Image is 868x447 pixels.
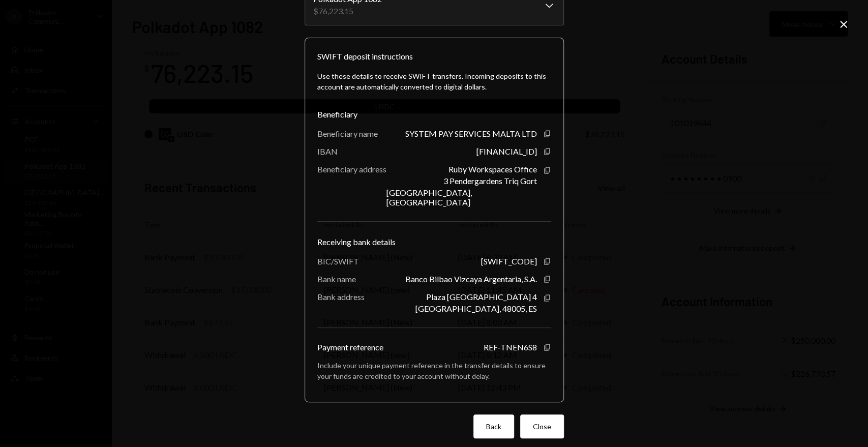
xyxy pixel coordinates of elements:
[317,71,551,92] div: Use these details to receive SWIFT transfers. Incoming deposits to this account are automatically...
[415,304,537,313] div: [GEOGRAPHIC_DATA], 48005, ES
[426,292,537,302] div: Plaza [GEOGRAPHIC_DATA] 4
[520,414,564,438] button: Close
[317,342,383,352] div: Payment reference
[443,176,537,186] div: 3 Pendergardens Triq Gort
[476,146,537,156] div: [FINANCIAL_ID]
[317,108,551,121] div: Beneficiary
[317,274,356,284] div: Bank name
[405,129,537,138] div: SYSTEM PAY SERVICES MALTA LTD
[317,164,386,174] div: Beneficiary address
[317,146,338,156] div: IBAN
[473,414,514,438] button: Back
[317,236,551,248] div: Receiving bank details
[481,256,537,266] div: [SWIFT_CODE]
[317,129,378,138] div: Beneficiary name
[386,188,537,207] div: [GEOGRAPHIC_DATA], [GEOGRAPHIC_DATA]
[317,360,551,381] div: Include your unique payment reference in the transfer details to ensure your funds are credited t...
[448,164,537,174] div: Ruby Workspaces Office
[317,50,413,63] div: SWIFT deposit instructions
[317,292,365,302] div: Bank address
[317,256,359,266] div: BIC/SWIFT
[405,274,537,284] div: Banco Bilbao Vizcaya Argentaria, S.A.
[484,342,537,352] div: REF-TNEN6S8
